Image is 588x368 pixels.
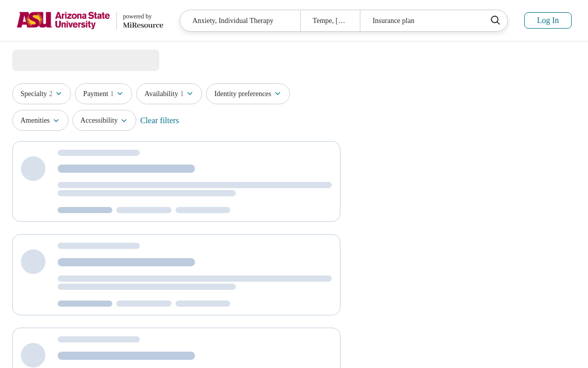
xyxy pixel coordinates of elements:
div: Anxiety, Individual Therapy [180,10,302,31]
button: Availability1 [145,83,212,104]
button: Amenities [12,110,72,131]
span: 2 [52,88,56,99]
span: Loading... [12,50,98,70]
button: Log In [528,12,577,29]
div: Insurance plan [362,10,483,31]
button: Specialty2 [12,83,75,104]
div: Clear filters [146,108,190,133]
button: Identity preferences [216,83,308,104]
button: Accessibility [76,110,142,131]
a: Arizona State Universitypowered by [16,8,163,33]
span: 1 [118,88,122,99]
span: 1 [190,88,194,99]
button: Payment1 [79,83,141,104]
div: powered by [123,12,163,21]
img: Arizona State University [16,8,110,33]
div: Tempe, [GEOGRAPHIC_DATA] [302,10,362,31]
